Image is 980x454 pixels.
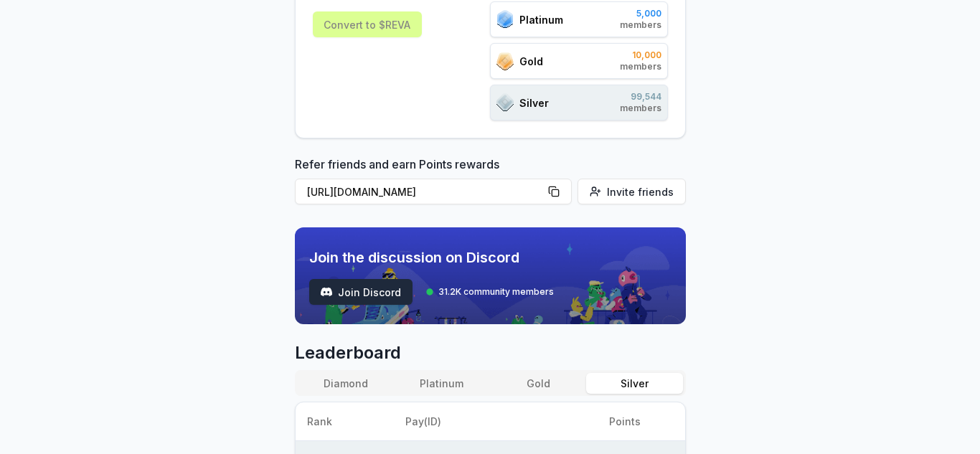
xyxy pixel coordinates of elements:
[295,156,686,210] div: Refer friends and earn Points rewards
[295,227,686,324] img: discord_banner
[620,8,661,19] span: 5,000
[607,184,674,199] span: Invite friends
[321,286,332,298] img: test
[598,402,684,441] th: Points
[496,10,514,29] img: ranks_icon
[496,52,514,70] img: ranks_icon
[309,279,413,305] a: testJoin Discord
[496,93,514,112] img: ranks_icon
[298,373,394,394] button: Diamond
[620,49,661,61] span: 10,000
[519,54,543,69] span: Gold
[620,61,661,72] span: members
[338,285,401,300] span: Join Discord
[296,402,394,441] th: Rank
[309,247,554,268] span: Join the discussion on Discord
[578,179,686,204] button: Invite friends
[394,402,598,441] th: Pay(ID)
[620,91,661,103] span: 99,544
[309,279,413,305] button: Join Discord
[490,373,586,394] button: Gold
[295,341,686,364] span: Leaderboard
[519,95,549,110] span: Silver
[586,373,682,394] button: Silver
[519,12,563,27] span: Platinum
[620,103,661,114] span: members
[295,179,572,204] button: [URL][DOMAIN_NAME]
[620,19,661,31] span: members
[438,286,554,298] span: 31.2K community members
[394,373,490,394] button: Platinum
